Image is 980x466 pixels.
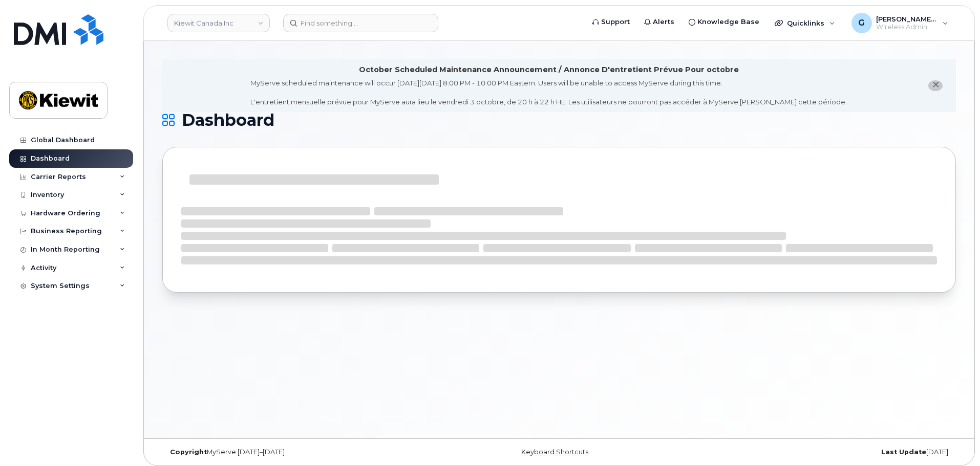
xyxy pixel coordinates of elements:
[521,448,588,456] a: Keyboard Shortcuts
[691,448,956,456] div: [DATE]
[250,78,847,107] div: MyServe scheduled maintenance will occur [DATE][DATE] 8:00 PM - 10:00 PM Eastern. Users will be u...
[881,448,926,456] strong: Last Update
[162,448,427,456] div: MyServe [DATE]–[DATE]
[359,64,739,75] div: October Scheduled Maintenance Announcement / Annonce D'entretient Prévue Pour octobre
[928,80,943,91] button: close notification
[182,113,274,128] span: Dashboard
[170,448,207,456] strong: Copyright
